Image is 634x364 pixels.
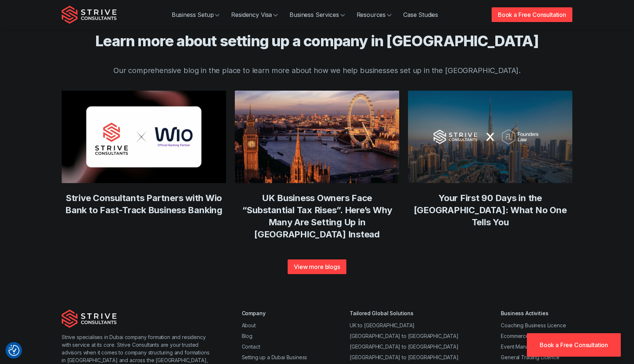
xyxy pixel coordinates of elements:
[350,333,459,339] a: [GEOGRAPHIC_DATA] to [GEOGRAPHIC_DATA]
[62,91,226,183] img: wio x Strive
[62,309,117,328] img: Strive Consultants
[242,354,307,360] a: Setting up a Dubai Business
[501,343,566,350] a: Event Management Licence
[408,91,572,183] img: aIDeQ1GsbswqTLJ9_Untitleddesign-7-.jpg
[351,7,398,22] a: Resources
[284,7,350,22] a: Business Services
[62,58,572,83] p: Our comprehensive blog in the place to learn more about how we help businesses set up in the [GEO...
[501,322,566,328] a: Coaching Business Licence
[235,91,399,183] img: dubai company setup
[65,193,222,215] a: Strive Consultants Partners with Wio Bank to Fast-Track Business Banking
[501,333,549,339] a: Ecommerce Licence
[414,193,567,227] a: Your First 90 Days in the [GEOGRAPHIC_DATA]: What No One Tells You
[492,7,572,22] a: Book a Free Consultation
[350,322,415,328] a: UK to [GEOGRAPHIC_DATA]
[501,354,559,360] a: General Trading Licence
[350,343,459,350] a: [GEOGRAPHIC_DATA] to [GEOGRAPHIC_DATA]
[62,6,117,24] img: Strive Consultants
[350,309,459,317] div: Tailored Global Solutions
[242,343,260,350] a: Contact
[166,7,226,22] a: Business Setup
[225,7,284,22] a: Residency Visa
[62,32,572,50] h3: Learn more about setting up a company in [GEOGRAPHIC_DATA]
[242,309,307,317] div: Company
[397,7,444,22] a: Case Studies
[527,333,621,357] a: Book a Free Consultation
[8,345,19,356] img: Revisit consent button
[350,354,459,360] a: [GEOGRAPHIC_DATA] to [GEOGRAPHIC_DATA]
[242,333,252,339] a: Blog
[8,345,19,356] button: Consent Preferences
[288,259,346,274] a: View more blogs
[501,309,572,317] div: Business Activities
[242,322,256,328] a: About
[242,193,392,240] a: UK Business Owners Face “Substantial Tax Rises”. Here’s Why Many Are Setting Up in [GEOGRAPHIC_DA...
